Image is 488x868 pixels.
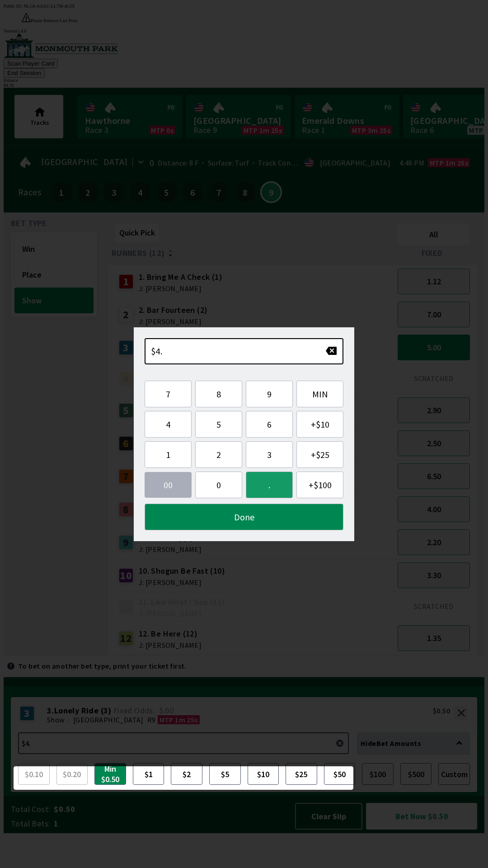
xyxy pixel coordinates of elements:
[296,441,343,468] button: +$25
[203,479,235,491] span: 0
[145,472,192,498] button: 00
[195,472,242,498] button: 0
[195,411,242,438] button: 5
[145,504,343,530] button: Done
[246,472,293,498] button: .
[195,441,242,468] button: 2
[145,441,192,468] button: 1
[304,388,336,400] span: MIN
[151,345,162,357] span: $4.
[253,449,285,460] span: 3
[304,449,336,460] span: + $25
[253,388,285,400] span: 9
[152,388,184,400] span: 7
[152,479,184,491] span: 00
[253,479,285,491] span: .
[203,388,235,400] span: 8
[152,419,184,430] span: 4
[152,511,336,523] span: Done
[246,441,293,468] button: 3
[203,419,235,430] span: 5
[203,449,235,460] span: 2
[152,449,184,460] span: 1
[145,381,192,407] button: 7
[246,411,293,438] button: 6
[296,472,343,498] button: +$100
[145,411,192,438] button: 4
[246,381,293,407] button: 9
[296,411,343,438] button: +$10
[253,419,285,430] span: 6
[296,381,343,407] button: MIN
[304,479,336,491] span: + $100
[195,381,242,407] button: 8
[304,419,336,430] span: + $10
